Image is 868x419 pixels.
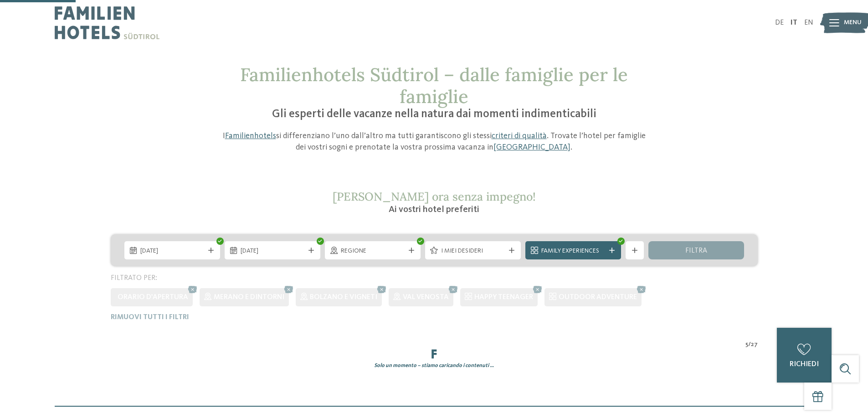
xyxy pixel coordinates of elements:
span: Regione [341,247,405,256]
span: richiedi [790,361,819,368]
span: Menu [844,18,862,27]
a: [GEOGRAPHIC_DATA] [493,143,570,151]
span: Family Experiences [541,247,605,256]
span: [DATE] [241,247,304,256]
div: Solo un momento – stiamo caricando i contenuti … [104,362,765,370]
a: DE [775,19,784,26]
span: I miei desideri [441,247,505,256]
span: Familienhotels Südtirol – dalle famiglie per le famiglie [240,63,628,108]
span: 27 [751,340,758,349]
span: [DATE] [140,247,204,256]
p: I si differenziano l’uno dall’altro ma tutti garantiscono gli stessi . Trovate l’hotel per famigl... [218,130,651,153]
span: [PERSON_NAME] ora senza impegno! [333,189,536,204]
span: 5 [745,340,748,349]
span: / [748,340,751,349]
span: Gli esperti delle vacanze nella natura dai momenti indimenticabili [272,109,596,120]
a: Familienhotels [225,132,276,140]
a: criteri di qualità [492,132,547,140]
a: IT [791,19,797,26]
span: Ai vostri hotel preferiti [389,205,479,214]
a: EN [804,19,813,26]
a: richiedi [777,328,832,383]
